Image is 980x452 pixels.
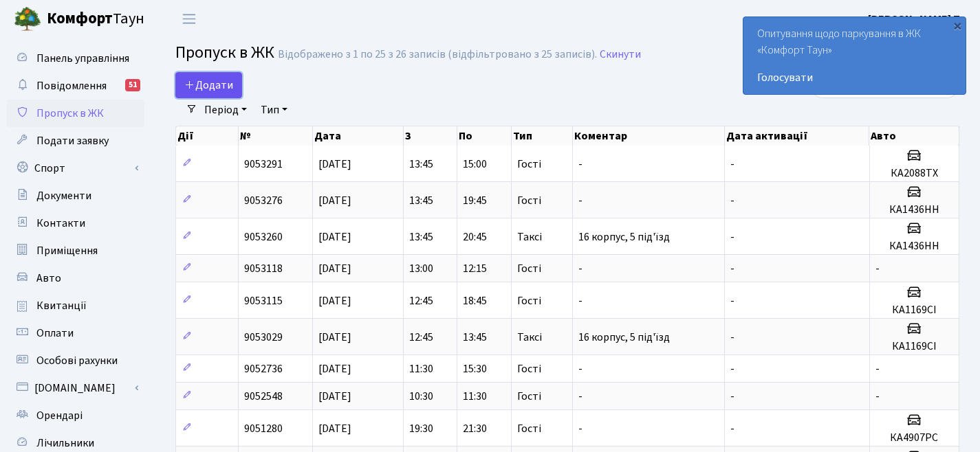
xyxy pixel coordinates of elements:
[47,8,144,31] span: Таун
[578,389,582,404] span: -
[7,264,144,292] a: Авто
[36,298,87,313] span: Квитанції
[730,157,734,172] span: -
[730,361,734,376] span: -
[199,98,252,122] a: Період
[409,330,433,345] span: 12:45
[409,193,433,208] span: 13:45
[318,293,351,308] span: [DATE]
[36,133,109,148] span: Подати заявку
[875,203,953,216] h5: КА1436НН
[36,51,129,66] span: Панель управління
[7,182,144,210] a: Документи
[463,330,487,345] span: 13:45
[409,293,433,308] span: 12:45
[36,436,94,451] span: Лічильники
[7,72,144,100] a: Повідомлення51
[7,127,144,155] a: Подати заявку
[409,229,433,245] span: 13:45
[409,389,433,404] span: 10:30
[578,421,582,436] span: -
[404,126,458,146] th: З
[517,231,542,242] span: Таксі
[36,188,91,203] span: Документи
[743,17,966,94] div: Опитування щодо паркування в ЖК «Комфорт Таун»
[875,340,953,353] h5: КА1169СI
[7,292,144,319] a: Квитанції
[463,261,487,276] span: 12:15
[463,293,487,308] span: 18:45
[463,229,487,245] span: 20:45
[7,45,144,72] a: Панель управління
[7,237,144,264] a: Приміщення
[244,193,283,208] span: 9053276
[318,261,351,276] span: [DATE]
[730,389,734,404] span: -
[47,8,113,30] b: Комфорт
[36,216,85,231] span: Контакти
[517,159,541,170] span: Гості
[36,106,104,121] span: Пропуск в ЖК
[512,126,573,146] th: Тип
[318,229,351,245] span: [DATE]
[730,193,734,208] span: -
[7,402,144,429] a: Орендарі
[244,421,283,436] span: 9051280
[517,263,541,274] span: Гості
[875,304,953,317] h5: КА1169СI
[875,167,953,180] h5: КА2088ТХ
[868,12,963,27] b: [PERSON_NAME] П.
[725,126,870,146] th: Дата активації
[578,330,670,345] span: 16 корпус, 5 під'їзд
[318,157,351,172] span: [DATE]
[175,41,274,65] span: Пропуск в ЖК
[730,293,734,308] span: -
[14,5,41,33] img: logo.png
[7,319,144,347] a: Оплати
[318,389,351,404] span: [DATE]
[463,389,487,404] span: 11:30
[457,126,512,146] th: По
[7,155,144,182] a: Спорт
[409,261,433,276] span: 13:00
[730,229,734,245] span: -
[244,261,283,276] span: 9053118
[175,72,242,98] a: Додати
[517,423,541,434] span: Гості
[517,332,542,343] span: Таксі
[244,229,283,245] span: 9053260
[869,126,959,146] th: Авто
[36,78,107,93] span: Повідомлення
[7,100,144,127] a: Пропуск в ЖК
[255,98,293,122] a: Тип
[578,229,670,245] span: 16 корпус, 5 під'їзд
[409,421,433,436] span: 19:30
[517,391,541,402] span: Гості
[517,295,541,306] span: Гості
[318,361,351,376] span: [DATE]
[463,193,487,208] span: 19:45
[463,361,487,376] span: 15:30
[318,193,351,208] span: [DATE]
[36,408,83,423] span: Орендарі
[36,353,118,368] span: Особові рахунки
[244,293,283,308] span: 9053115
[875,261,880,276] span: -
[578,157,582,172] span: -
[950,19,964,32] div: ×
[318,330,351,345] span: [DATE]
[36,326,74,341] span: Оплати
[244,361,283,376] span: 9052736
[409,157,433,172] span: 13:45
[730,261,734,276] span: -
[244,330,283,345] span: 9053029
[239,126,313,146] th: №
[757,69,952,86] a: Голосувати
[36,243,98,258] span: Приміщення
[600,48,641,61] a: Скинути
[517,195,541,206] span: Гості
[517,363,541,374] span: Гості
[7,347,144,374] a: Особові рахунки
[409,361,433,376] span: 11:30
[463,157,487,172] span: 15:00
